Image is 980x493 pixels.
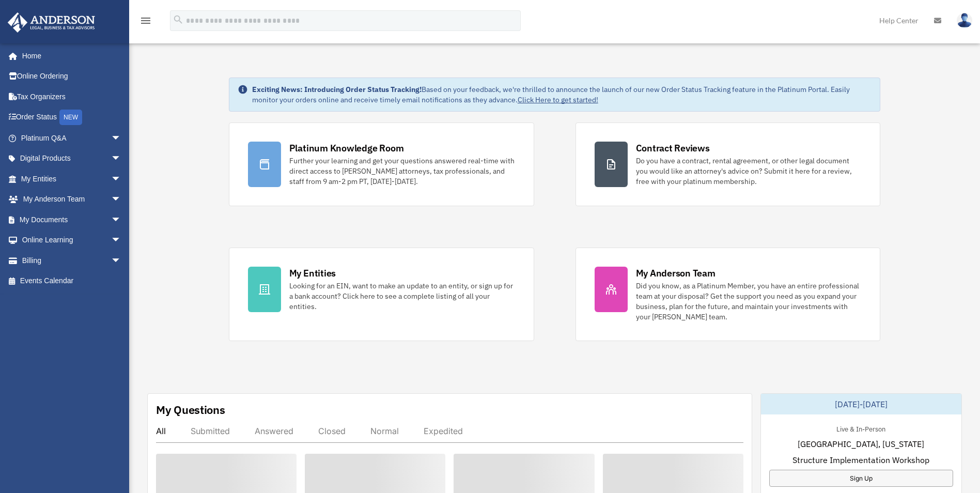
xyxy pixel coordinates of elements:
img: Anderson Advisors Platinum Portal [5,12,98,33]
a: My Documentsarrow_drop_down [7,209,137,230]
div: Further your learning and get your questions answered real-time with direct access to [PERSON_NAM... [289,156,515,187]
a: My Entities Looking for an EIN, want to make an update to an entity, or sign up for a bank accoun... [229,248,534,341]
div: Live & In-Person [828,423,894,434]
a: Billingarrow_drop_down [7,250,137,271]
i: search [173,14,184,25]
div: [DATE]-[DATE] [761,394,961,414]
strong: Exciting News: Introducing Order Status Tracking! [252,85,422,94]
div: Normal [370,426,399,436]
div: Contract Reviews [636,142,710,155]
div: Submitted [191,426,230,436]
img: User Pic [957,13,972,28]
div: Based on your feedback, we're thrilled to announce the launch of our new Order Status Tracking fe... [252,84,872,105]
span: arrow_drop_down [111,168,132,190]
a: Contract Reviews Do you have a contract, rental agreement, or other legal document you would like... [575,122,881,206]
a: Online Learningarrow_drop_down [7,230,137,251]
span: arrow_drop_down [111,209,132,230]
div: My Questions [156,402,225,418]
a: Platinum Knowledge Room Further your learning and get your questions answered real-time with dire... [229,122,534,206]
span: arrow_drop_down [111,230,132,251]
i: menu [139,14,152,27]
a: Digital Productsarrow_drop_down [7,148,137,169]
a: Order StatusNEW [7,107,137,128]
div: Do you have a contract, rental agreement, or other legal document you would like an attorney's ad... [636,156,862,187]
div: My Entities [289,267,336,280]
span: arrow_drop_down [111,128,132,149]
span: arrow_drop_down [111,148,132,170]
span: arrow_drop_down [111,250,132,271]
div: Did you know, as a Platinum Member, you have an entire professional team at your disposal? Get th... [636,281,862,322]
span: arrow_drop_down [111,189,132,210]
a: Click Here to get started! [518,95,598,104]
div: All [156,426,166,436]
span: Structure Implementation Workshop [792,454,929,466]
a: My Entitiesarrow_drop_down [7,168,137,189]
a: My Anderson Teamarrow_drop_down [7,189,137,210]
a: menu [139,18,152,27]
div: NEW [59,110,82,125]
a: Home [7,45,132,66]
div: My Anderson Team [636,267,715,280]
span: [GEOGRAPHIC_DATA], [US_STATE] [798,438,924,450]
div: Closed [318,426,346,436]
a: My Anderson Team Did you know, as a Platinum Member, you have an entire professional team at your... [575,248,881,341]
a: Platinum Q&Aarrow_drop_down [7,128,137,148]
a: Sign Up [769,470,953,487]
a: Tax Organizers [7,86,137,107]
a: Events Calendar [7,271,137,291]
div: Looking for an EIN, want to make an update to an entity, or sign up for a bank account? Click her... [289,281,515,312]
a: Online Ordering [7,66,137,87]
div: Platinum Knowledge Room [289,142,404,155]
div: Expedited [424,426,463,436]
div: Answered [255,426,293,436]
